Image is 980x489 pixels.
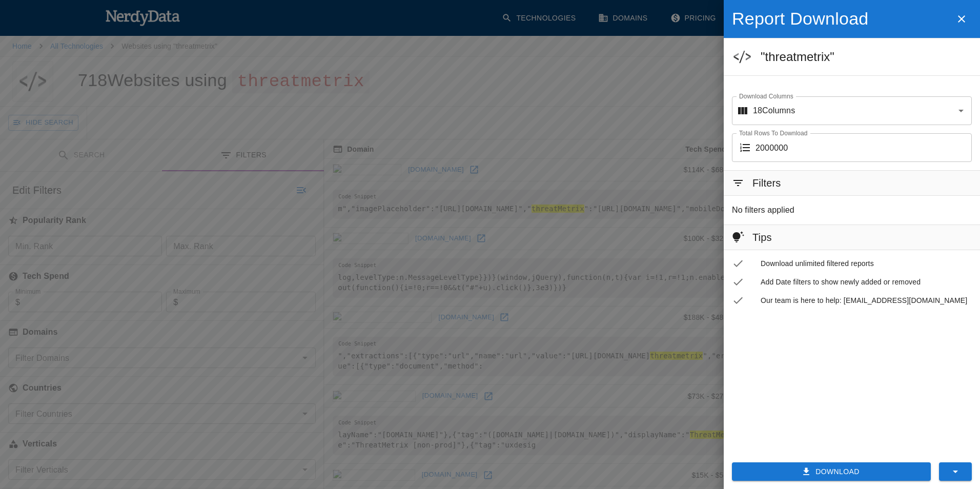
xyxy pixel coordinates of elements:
[732,462,931,481] button: Download
[929,416,968,455] iframe: Drift Widget Chat Controller
[752,175,781,191] h6: Filters
[732,204,794,216] p: No filters applied
[954,104,968,118] button: Open
[761,258,972,269] span: Download unlimited filtered reports
[739,92,793,100] label: Download Columns
[739,129,808,137] label: Total Rows To Download
[753,105,795,117] p: 18 Columns
[732,47,752,67] img: 0.jpg
[761,49,972,65] h5: "threatmetrix"
[752,229,772,246] h6: Tips
[761,277,972,287] span: Add Date filters to show newly added or removed
[761,295,972,305] span: Our team is here to help: [EMAIL_ADDRESS][DOMAIN_NAME]
[732,8,951,30] h4: Report Download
